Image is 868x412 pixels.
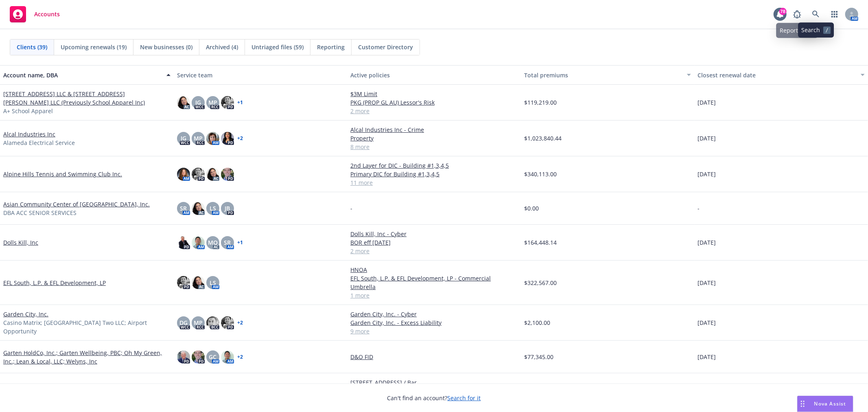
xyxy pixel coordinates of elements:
span: Accounts [34,11,60,18]
span: SR [180,204,187,213]
a: Alpine Hills Tennis and Swimming Club Inc. [3,170,122,178]
span: [DATE] [697,98,716,107]
div: Account name, DBA [3,71,162,79]
span: MP [208,98,217,107]
a: [STREET_ADDRESS] / Bar [350,378,518,387]
span: $340,113.00 [524,170,557,178]
span: [DATE] [697,353,716,361]
span: $164,448.14 [524,238,557,247]
span: [DATE] [697,318,716,327]
img: photo [192,168,205,181]
img: photo [221,351,234,364]
a: $3M Limit [350,90,518,98]
a: Report a Bug [789,6,805,22]
img: photo [221,96,234,109]
a: Asian Community Center of [GEOGRAPHIC_DATA], Inc. [3,200,150,208]
span: [DATE] [697,134,716,142]
img: photo [192,276,205,289]
a: + 2 [237,320,243,325]
span: New businesses (0) [140,43,192,51]
span: $77,345.00 [524,353,553,361]
div: Active policies [350,71,518,79]
img: photo [221,132,234,145]
a: Garden City, Inc. [3,310,48,318]
img: photo [177,168,190,181]
span: [DATE] [697,170,716,178]
a: 8 more [350,142,518,151]
span: SR [224,238,231,247]
span: - [350,204,352,213]
span: Untriaged files (59) [251,43,304,51]
span: $322,567.00 [524,278,557,287]
span: MP [194,134,203,142]
a: Search [808,6,824,22]
span: $119,219.00 [524,98,557,107]
a: D&O FID [350,353,518,361]
span: $0.00 [524,204,539,213]
div: Drag to move [798,396,808,412]
a: + 1 [237,240,243,245]
a: [STREET_ADDRESS] LLC & [STREET_ADDRESS][PERSON_NAME] LLC (Previously School Apparel Inc) [3,90,171,107]
span: Upcoming renewals (19) [61,43,127,51]
img: photo [177,276,190,289]
a: + 2 [237,355,243,359]
a: Alcal Industries Inc [3,130,55,138]
a: Dolls Kill, Inc - Cyber [350,230,518,238]
a: + 1 [237,100,243,105]
a: Search for it [448,394,481,402]
span: LS [210,278,216,287]
div: 78 [779,8,787,15]
span: GC [209,353,216,361]
span: MP [194,318,203,327]
a: Dolls Kill, Inc [3,238,38,247]
img: photo [192,202,205,215]
span: [DATE] [697,278,716,287]
a: Garden City, Inc. - Excess Liability [350,318,518,327]
div: Total premiums [524,71,682,79]
a: 9 more [350,327,518,335]
a: EFL South, L.P. & EFL Development, LP - Commercial Umbrella [350,274,518,291]
div: Closest renewal date [697,71,856,79]
span: A+ School Apparel [3,107,53,115]
span: JG [195,98,201,107]
button: Nova Assist [797,396,853,412]
a: EFL South, L.P. & EFL Development, LP [3,278,106,287]
img: photo [177,351,190,364]
span: Alameda Electrical Service [3,138,75,147]
img: photo [206,168,219,181]
span: Reporting [317,43,345,51]
img: photo [177,96,190,109]
a: Accounts [7,3,63,26]
span: Casino Matrix; [GEOGRAPHIC_DATA] Two LLC; Airport Opportunity [3,318,171,335]
span: [DATE] [697,238,716,247]
img: photo [177,236,190,249]
img: photo [221,168,234,181]
span: JB [225,204,230,213]
a: 2 more [350,247,518,255]
span: Nova Assist [814,400,846,407]
span: MQ [208,238,218,247]
span: JG [181,134,186,142]
img: photo [221,316,234,329]
a: Garten HoldCo, Inc.; Garten Wellbeing, PBC; Oh My Green, Inc.; Lean & Local, LLC; Welyns, Inc [3,348,171,366]
span: Customer Directory [358,43,413,51]
span: LS [210,204,216,213]
span: $2,100.00 [524,318,550,327]
button: Closest renewal date [694,65,868,85]
span: Archived (4) [206,43,238,51]
a: 11 more [350,178,518,187]
a: 1 more [350,291,518,300]
img: photo [192,351,205,364]
button: Active policies [347,65,521,85]
a: Alcal Industries Inc - Crime [350,125,518,134]
span: $1,023,840.44 [524,134,562,142]
span: Can't find an account? [387,394,481,402]
div: Service team [177,71,344,79]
